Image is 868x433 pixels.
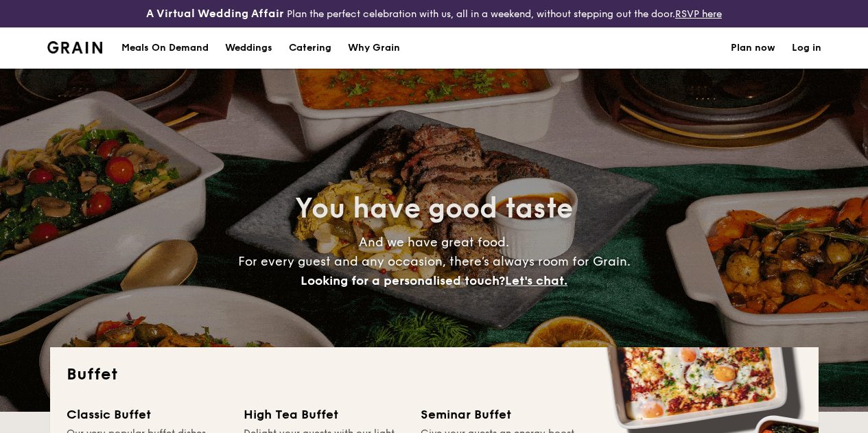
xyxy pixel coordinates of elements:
div: Plan the perfect celebration with us, all in a weekend, without stepping out the door. [145,5,723,22]
span: You have good taste [295,192,573,225]
span: Let's chat. [505,273,567,288]
div: Seminar Buffet [421,405,581,424]
div: Weddings [225,27,272,69]
a: Weddings [217,27,281,69]
a: Catering [281,27,340,69]
h1: Catering [289,27,331,69]
img: Grain [47,41,103,54]
a: Meals On Demand [113,27,217,69]
div: Classic Buffet [67,405,227,424]
div: Meals On Demand [121,27,209,69]
span: And we have great food. For every guest and any occasion, there’s always room for Grain. [238,235,631,288]
a: Logotype [47,41,103,54]
div: High Tea Buffet [244,405,404,424]
a: Why Grain [340,27,408,69]
h2: Buffet [67,364,802,386]
a: Log in [792,27,821,69]
a: Plan now [731,27,775,69]
h4: A Virtual Wedding Affair [146,5,284,22]
div: Why Grain [348,27,400,69]
span: Looking for a personalised touch? [301,273,505,288]
a: RSVP here [675,8,722,20]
